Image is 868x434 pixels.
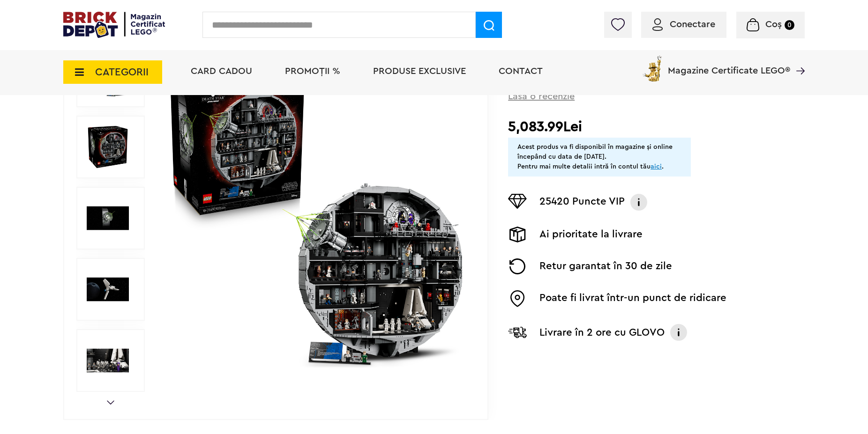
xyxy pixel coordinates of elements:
img: Death Star [165,67,467,369]
img: Seturi Lego Death Star [87,268,129,310]
span: Lasă o recenzie [508,90,575,103]
img: Livrare Glovo [508,326,527,338]
img: Death Star LEGO 75419 [87,197,129,239]
a: PROMOȚII % [285,66,340,76]
span: Conectare [670,20,715,29]
h2: 5,083.99Lei [508,118,805,135]
a: Next [107,400,114,405]
span: Coș [765,20,782,29]
p: Retur garantat în 30 de zile [539,258,672,274]
span: Magazine Certificate LEGO® [668,54,790,75]
p: Ai prioritate la livrare [539,227,643,243]
img: Easybox [508,290,527,307]
span: CATEGORII [95,67,149,77]
img: Info VIP [629,194,648,211]
img: Puncte VIP [508,194,527,209]
p: Livrare în 2 ore cu GLOVO [539,325,665,340]
img: Livrare [508,227,527,243]
p: Poate fi livrat într-un punct de ridicare [539,290,726,307]
img: Returnare [508,258,527,274]
div: Acest produs va fi disponibil în magazine și online începând cu data de [DATE]. Pentru mai multe ... [517,142,681,172]
img: LEGO Star Wars Death Star [87,339,129,382]
a: Produse exclusive [373,66,466,76]
a: Magazine Certificate LEGO® [790,54,805,63]
small: 0 [785,20,794,30]
a: Card Cadou [191,66,252,76]
a: Contact [499,66,543,76]
p: 25420 Puncte VIP [539,194,625,211]
img: Death Star [87,126,129,168]
a: aici [651,163,662,170]
img: Info livrare cu GLOVO [669,323,688,342]
a: Conectare [652,20,715,29]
